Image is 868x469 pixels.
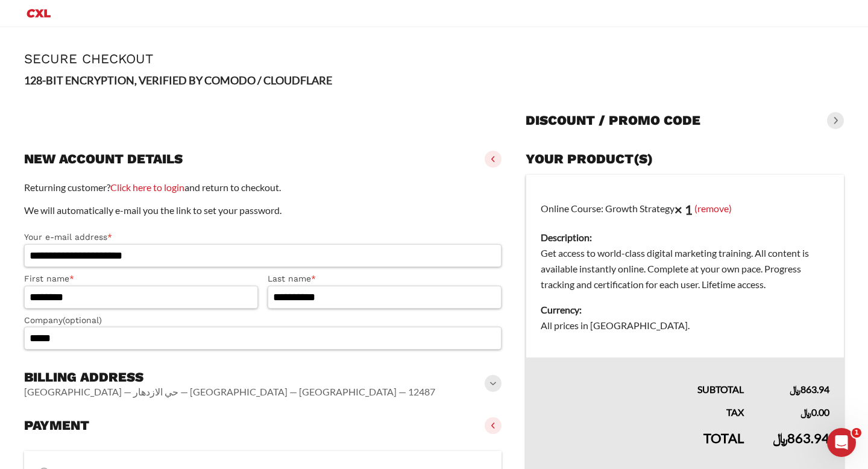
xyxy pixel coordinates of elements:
span: ﷼ [773,430,787,446]
h3: New account details [24,151,183,168]
h3: Discount / promo code [526,112,700,129]
strong: 128-BIT ENCRYPTION, VERIFIED BY COMODO / CLOUDFLARE [24,74,332,87]
h3: Billing address [24,369,435,386]
h3: Payment [24,417,89,434]
bdi: 0.00 [800,406,829,418]
span: ﷼ [800,406,811,418]
label: Your e-mail address [24,230,502,244]
p: We will automatically e-mail you the link to set your password. [24,203,502,218]
strong: × 1 [675,201,693,218]
span: (optional) [63,315,102,325]
span: 1 [852,428,861,438]
label: Company [24,313,502,327]
h1: Secure Checkout [24,51,844,66]
a: Click here to login [110,181,184,193]
dt: Description: [541,230,829,245]
iframe: Intercom live chat [827,428,856,457]
th: Subtotal [526,357,759,397]
bdi: 863.94 [790,383,829,395]
th: Tax [526,397,759,420]
vaadin-horizontal-layout: [GEOGRAPHIC_DATA] — حي الازدهار — [GEOGRAPHIC_DATA] — [GEOGRAPHIC_DATA] — 12487 [24,386,435,398]
a: (remove) [694,202,732,213]
span: ﷼ [790,383,800,395]
p: Returning customer? and return to checkout. [24,180,502,195]
dd: Get access to world-class digital marketing training. All content is available instantly online. ... [541,245,829,292]
label: Last name [268,272,502,286]
dd: All prices in [GEOGRAPHIC_DATA]. [541,318,829,333]
bdi: 863.94 [773,430,829,446]
dt: Currency: [541,302,829,318]
label: First name [24,272,258,286]
td: Online Course: Growth Strategy [526,175,844,358]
